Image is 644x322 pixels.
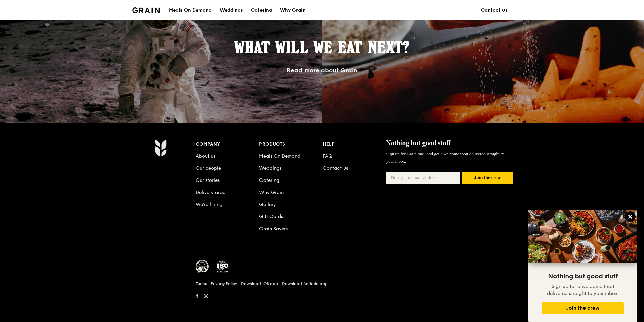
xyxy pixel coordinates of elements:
a: Why Grain [276,0,310,21]
a: Our stories [196,177,220,183]
a: Privacy Policy [211,281,237,286]
a: We’re hiring [196,202,223,207]
a: Grain Savers [259,226,288,232]
button: Join the crew [462,172,513,184]
input: Non-spam email address [386,172,460,184]
a: Gift Cards [259,214,283,219]
a: Catering [247,0,276,21]
img: MUIS Halal Certified [196,260,209,273]
span: Sign up for a welcome treat delivered straight to your inbox. [547,284,619,296]
a: FAQ [323,153,332,159]
a: Read more about Grain [287,67,357,74]
img: DSC07876-Edit02-Large.jpeg [528,210,637,263]
a: Meals On Demand [259,153,300,159]
div: Catering [251,0,272,21]
button: Join the crew [542,302,624,314]
h6: Revision [128,301,516,306]
span: What will we eat next? [234,38,410,57]
div: Why Grain [280,0,306,21]
div: Products [259,139,323,149]
div: Company [196,139,259,149]
a: Our people [196,165,221,171]
div: Meals On Demand [169,0,212,21]
a: Weddings [216,0,247,21]
div: Weddings [220,0,243,21]
a: Contact us [323,165,348,171]
div: Help [323,139,386,149]
a: Why Grain [259,190,284,195]
a: Download iOS app [241,281,278,286]
a: Download Android app [282,281,328,286]
span: Nothing but good stuff [548,272,618,280]
a: About us [196,153,215,159]
button: Close [625,211,636,222]
a: Terms [196,281,207,286]
span: Sign up for Grain mail and get a welcome treat delivered straight to your inbox. [386,151,504,164]
a: Delivery area [196,190,226,195]
a: Gallery [259,202,276,207]
a: Weddings [259,165,282,171]
img: ISO Certified [216,260,229,273]
a: Contact us [477,0,512,21]
img: Grain [132,7,160,13]
img: Grain [155,139,166,156]
a: Catering [259,177,279,183]
span: Nothing but good stuff [386,139,451,147]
